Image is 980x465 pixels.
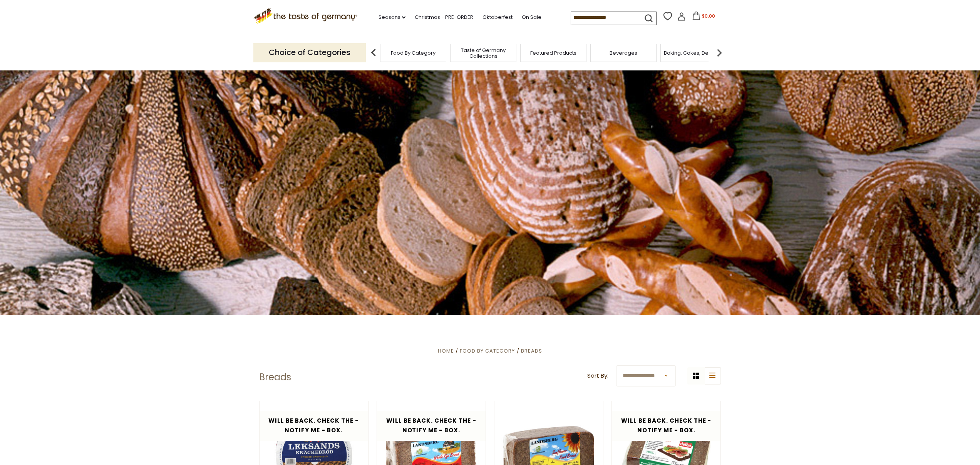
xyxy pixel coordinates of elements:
label: Sort By: [587,371,608,381]
img: previous arrow [366,45,381,60]
a: Beverages [610,50,637,56]
a: Home [438,347,454,355]
a: On Sale [522,13,541,22]
button: $0.00 [687,12,720,23]
a: Featured Products [530,50,576,56]
a: Oktoberfest [482,13,513,22]
a: Food By Category [460,347,515,355]
a: Seasons [379,13,405,22]
p: Choice of Categories [253,43,366,62]
img: next arrow [712,45,727,60]
h1: Breads [259,371,291,383]
a: Breads [521,347,542,355]
a: Christmas - PRE-ORDER [415,13,473,22]
a: Food By Category [391,50,436,56]
a: Baking, Cakes, Desserts [664,50,724,56]
span: $0.00 [702,13,715,19]
a: Taste of Germany Collections [452,47,514,59]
